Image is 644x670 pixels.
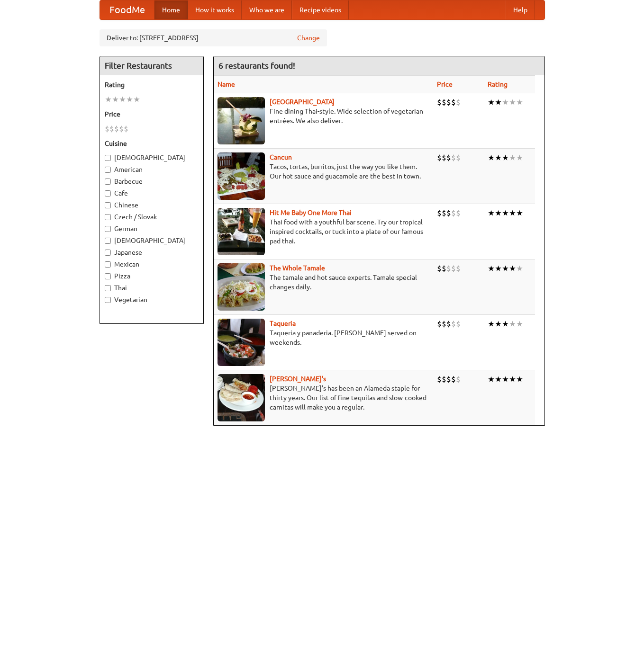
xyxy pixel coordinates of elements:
[292,0,349,19] a: Recipe videos
[126,94,133,105] li: ★
[112,94,119,105] li: ★
[188,0,242,19] a: How it works
[154,0,188,19] a: Home
[516,152,523,163] li: ★
[105,94,112,105] li: ★
[270,98,335,106] a: [GEOGRAPHIC_DATA]
[451,208,456,218] li: $
[218,97,265,144] img: satay.jpg
[114,124,119,134] li: $
[105,200,199,210] label: Chinese
[446,97,451,107] li: $
[442,152,446,163] li: $
[218,263,265,311] img: wholetamale.jpg
[488,374,495,384] li: ★
[100,29,327,46] div: Deliver to: [STREET_ADDRESS]
[509,208,516,218] li: ★
[451,319,456,329] li: $
[456,374,461,384] li: $
[218,319,265,366] img: taqueria.jpg
[105,261,111,268] input: Mexican
[437,208,442,218] li: $
[105,226,111,232] input: German
[437,263,442,274] li: $
[509,319,516,329] li: ★
[456,263,461,274] li: $
[509,374,516,384] li: ★
[218,80,235,88] a: Name
[456,208,461,218] li: $
[270,264,325,272] a: The Whole Tamale
[516,374,523,384] li: ★
[105,273,111,279] input: Pizza
[270,153,292,161] a: Cancun
[437,319,442,329] li: $
[105,224,199,233] label: German
[105,236,199,245] label: [DEMOGRAPHIC_DATA]
[516,319,523,329] li: ★
[495,319,502,329] li: ★
[495,263,502,274] li: ★
[442,97,446,107] li: $
[270,320,296,327] a: Taqueria
[488,208,495,218] li: ★
[105,248,199,257] label: Japanese
[105,188,199,198] label: Cafe
[242,0,292,19] a: Who we are
[100,56,203,75] h4: Filter Restaurants
[105,155,111,161] input: [DEMOGRAPHIC_DATA]
[451,152,456,163] li: $
[105,139,199,148] h5: Cuisine
[516,97,523,107] li: ★
[218,384,430,412] p: [PERSON_NAME]'s has been an Alameda staple for thirty years. Our list of fine tequilas and slow-c...
[105,153,199,162] label: [DEMOGRAPHIC_DATA]
[105,212,199,222] label: Czech / Slovak
[456,97,461,107] li: $
[105,179,111,185] input: Barbecue
[105,80,199,89] h5: Rating
[218,217,430,246] p: Thai food with a youthful bar scene. Try our tropical inspired cocktails, or tuck into a plate of...
[451,374,456,384] li: $
[105,283,199,293] label: Thai
[297,33,320,43] a: Change
[133,94,140,105] li: ★
[506,0,535,19] a: Help
[488,319,495,329] li: ★
[442,208,446,218] li: $
[446,208,451,218] li: $
[437,152,442,163] li: $
[105,165,199,174] label: American
[509,263,516,274] li: ★
[218,374,265,421] img: pedros.jpg
[502,152,509,163] li: ★
[437,80,453,88] a: Price
[100,0,154,19] a: FoodMe
[105,109,199,119] h5: Price
[509,152,516,163] li: ★
[105,202,111,208] input: Chinese
[105,295,199,304] label: Vegetarian
[509,97,516,107] li: ★
[495,97,502,107] li: ★
[437,374,442,384] li: $
[270,375,326,383] a: [PERSON_NAME]'s
[488,80,508,88] a: Rating
[105,177,199,186] label: Barbecue
[446,263,451,274] li: $
[124,124,128,134] li: $
[270,209,352,216] a: Hit Me Baby One More Thai
[109,124,114,134] li: $
[442,263,446,274] li: $
[105,259,199,269] label: Mexican
[105,297,111,303] input: Vegetarian
[218,273,430,292] p: The tamale and hot sauce experts. Tamale special changes daily.
[442,374,446,384] li: $
[451,97,456,107] li: $
[516,208,523,218] li: ★
[218,328,430,347] p: Taqueria y panaderia. [PERSON_NAME] served on weekends.
[488,152,495,163] li: ★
